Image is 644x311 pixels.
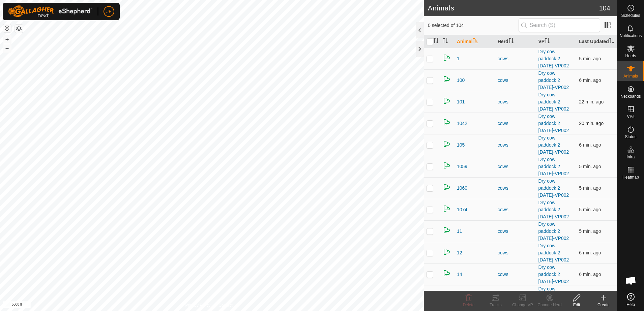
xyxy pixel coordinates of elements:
p-sorticon: Activate to sort [508,39,514,44]
img: returning on [443,248,451,256]
span: Status [625,135,636,139]
input: Search (S) [519,18,600,32]
div: cows [498,206,533,213]
span: Sep 16, 2025, 3:21 PM [579,99,604,104]
img: returning on [443,140,451,148]
span: VPs [627,115,634,119]
span: Sep 16, 2025, 3:36 PM [579,272,601,277]
a: Dry cow paddock 2 [DATE]-VP002 [538,157,569,176]
img: returning on [443,205,451,213]
span: Herds [625,54,636,58]
th: VP [536,35,577,48]
span: 104 [599,3,610,13]
span: Sep 16, 2025, 3:37 PM [579,56,601,61]
button: Map Layers [15,25,23,33]
span: Infra [626,155,635,159]
img: Gallagher Logo [8,5,92,18]
p-sorticon: Activate to sort [433,39,439,44]
p-sorticon: Activate to sort [443,39,448,44]
a: Dry cow paddock 2 [DATE]-VP002 [538,135,569,155]
span: 105 [457,142,465,149]
a: Dry cow paddock 2 [DATE]-VP002 [538,265,569,284]
span: Help [626,303,635,307]
span: 1060 [457,185,467,192]
div: Create [590,302,617,308]
th: Last Updated [576,35,617,48]
a: Dry cow paddock 2 [DATE]-VP002 [538,221,569,241]
button: + [3,35,11,43]
div: cows [498,120,533,127]
div: cows [498,77,533,84]
div: cows [498,98,533,105]
span: 14 [457,271,462,278]
span: Sep 16, 2025, 3:37 PM [579,228,601,234]
span: JF [106,8,112,15]
div: cows [498,228,533,235]
span: 12 [457,249,462,256]
div: Change VP [509,302,536,308]
span: Sep 16, 2025, 3:37 PM [579,185,601,191]
span: Notifications [620,34,642,38]
span: 1 [457,55,460,62]
span: Animals [623,74,638,78]
span: 100 [457,77,465,84]
img: returning on [443,75,451,83]
span: Heatmap [622,175,639,179]
span: Sep 16, 2025, 3:22 PM [579,121,604,126]
img: returning on [443,118,451,126]
p-sorticon: Activate to sort [545,39,550,44]
div: Edit [563,302,590,308]
span: Sep 16, 2025, 3:37 PM [579,77,601,83]
span: 1042 [457,120,467,127]
img: returning on [443,269,451,277]
a: Dry cow paddock 2 [DATE]-VP002 [538,92,569,112]
div: cows [498,55,533,62]
img: returning on [443,97,451,105]
h2: Animals [428,4,599,12]
span: 11 [457,228,462,235]
span: Neckbands [620,94,641,98]
a: Dry cow paddock 2 [DATE]-VP002 [538,286,569,306]
div: cows [498,163,533,170]
span: Schedules [621,13,640,18]
div: cows [498,142,533,149]
div: cows [498,185,533,192]
span: Sep 16, 2025, 3:36 PM [579,250,601,255]
img: returning on [443,54,451,62]
a: Contact Us [218,302,238,308]
div: cows [498,271,533,278]
div: Open chat [621,271,641,291]
p-sorticon: Activate to sort [473,39,478,44]
span: Delete [463,303,475,307]
p-sorticon: Activate to sort [609,39,614,44]
span: Sep 16, 2025, 3:37 PM [579,207,601,212]
button: – [3,44,11,52]
th: Animal [454,35,495,48]
th: Herd [495,35,536,48]
span: 101 [457,98,465,105]
a: Privacy Policy [185,302,210,308]
a: Dry cow paddock 2 [DATE]-VP002 [538,70,569,90]
span: 0 selected of 104 [428,22,519,29]
div: Change Herd [536,302,563,308]
span: 1059 [457,163,467,170]
span: 1074 [457,206,467,213]
a: Dry cow paddock 2 [DATE]-VP002 [538,178,569,198]
a: Dry cow paddock 2 [DATE]-VP002 [538,114,569,133]
button: Reset Map [3,24,11,32]
img: returning on [443,161,451,169]
a: Dry cow paddock 2 [DATE]-VP002 [538,243,569,262]
span: Sep 16, 2025, 3:36 PM [579,142,601,148]
img: returning on [443,226,451,234]
a: Help [617,290,644,309]
div: Tracks [482,302,509,308]
a: Dry cow paddock 2 [DATE]-VP002 [538,200,569,219]
img: returning on [443,183,451,191]
div: cows [498,249,533,256]
a: Dry cow paddock 2 [DATE]-VP002 [538,49,569,68]
span: Sep 16, 2025, 3:37 PM [579,164,601,169]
